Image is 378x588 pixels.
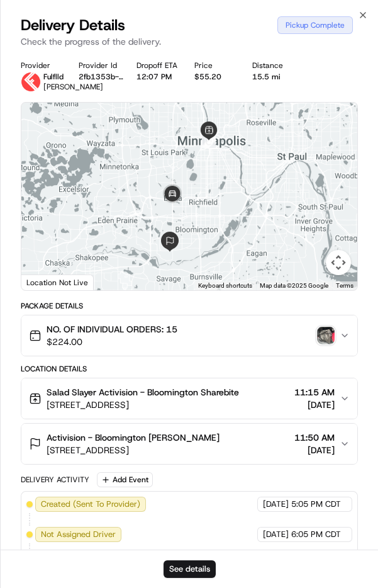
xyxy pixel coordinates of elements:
span: 6:05 PM CDT [291,529,341,540]
button: Activision - Bloomington [PERSON_NAME][STREET_ADDRESS]11:50 AM[DATE] [21,424,357,464]
span: Delivery Details [21,15,125,35]
button: See details [164,560,216,578]
span: NO. OF INDIVIDUAL ORDERS: 15 [47,323,177,336]
span: [DATE] [263,499,289,510]
p: Welcome 👋 [13,50,229,70]
button: Add Event [97,472,153,487]
p: Check the progress of the delivery. [21,35,358,48]
div: Delivery Activity [21,475,89,485]
div: Price [194,60,242,71]
img: profile_Fulflld_OnFleet_Thistle_SF.png [21,72,41,92]
span: Salad Slayer Activision - Bloomington Sharebite [47,386,239,399]
span: Created (Sent To Provider) [41,499,140,510]
button: NO. OF INDIVIDUAL ORDERS: 15$224.00photo_proof_of_pickup image [21,315,357,356]
span: [STREET_ADDRESS] [47,444,220,456]
input: Clear [33,81,208,94]
div: 📗 [13,183,23,193]
span: $224.00 [47,336,177,348]
span: 11:15 AM [294,386,335,399]
div: Location Details [21,364,358,374]
span: Not Assigned Driver [41,529,116,540]
div: 15.5 mi [252,72,300,82]
a: Open this area in Google Maps (opens a new window) [25,274,66,290]
span: 5:05 PM CDT [291,499,341,510]
a: 📗Knowledge Base [8,177,101,200]
span: API Documentation [119,182,202,195]
div: 12:07 PM [136,72,184,82]
span: [DATE] [263,529,289,540]
span: [DATE] [294,399,335,411]
img: Nash [13,12,38,37]
span: Activision - Bloomington [PERSON_NAME] [47,431,220,444]
a: Terms [336,282,353,289]
button: Start new chat [214,123,229,139]
div: Package Details [21,301,358,311]
div: Provider [21,60,69,71]
a: 💻API Documentation [101,177,207,200]
div: We're available if you need us! [43,132,159,142]
div: Location Not Live [21,274,94,290]
div: $55.20 [194,72,242,82]
img: 1736555255976-a54dd68f-1ca7-489b-9aae-adbdc363a1c4 [13,120,35,142]
button: Map camera controls [326,250,351,275]
div: Provider Id [79,60,126,71]
button: Keyboard shortcuts [198,281,252,290]
img: photo_proof_of_pickup image [317,327,335,344]
a: Powered byPylon [89,212,152,222]
div: Distance [252,60,300,71]
img: Google [25,274,66,290]
div: 💻 [106,183,116,193]
span: Fulflld [43,72,64,82]
span: Map data ©2025 Google [260,282,328,289]
span: [PERSON_NAME] [43,82,103,92]
span: [DATE] [294,444,335,456]
span: Knowledge Base [25,182,96,195]
button: 2fb1353b-bcec-db95-5cfc-8028ad5a8bfd [79,72,126,82]
span: 11:50 AM [294,431,335,444]
div: Start new chat [43,120,206,132]
span: Pylon [125,213,152,222]
div: Dropoff ETA [136,60,184,71]
span: [STREET_ADDRESS] [47,399,239,411]
button: Salad Slayer Activision - Bloomington Sharebite[STREET_ADDRESS]11:15 AM[DATE] [21,378,357,419]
